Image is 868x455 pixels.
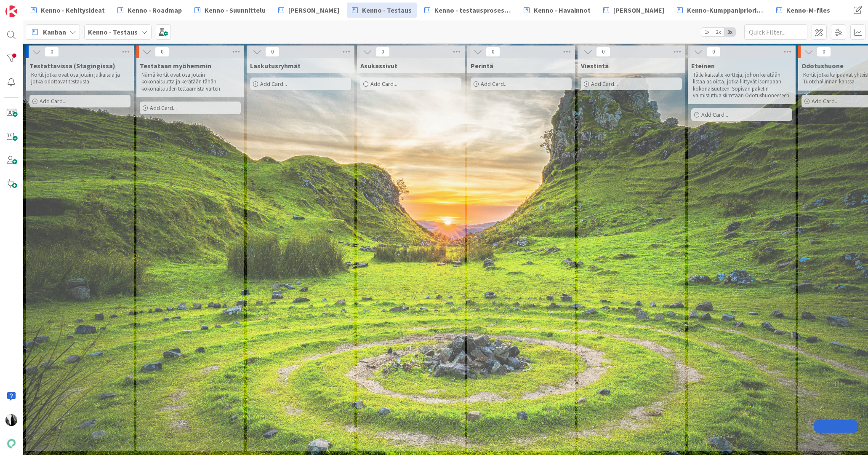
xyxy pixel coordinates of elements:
span: Add Card... [812,97,839,105]
span: 0 [817,47,831,57]
p: Tälle kaistalle kortteja, johon kerätään listaa asioista, jotka liittyvät isompaan kokonaisuuteen... [693,72,791,99]
span: 1x [701,28,713,36]
span: Add Card... [370,80,397,88]
span: Testataan myöhemmin [140,62,211,70]
span: 0 [706,47,721,57]
span: Asukassivut [360,62,397,70]
a: Kenno - Kehitysideat [26,3,110,18]
span: Add Card... [591,80,618,88]
b: Kenno - Testaus [88,28,138,36]
a: [PERSON_NAME] [273,3,344,18]
span: 0 [265,47,280,57]
span: Add Card... [150,104,177,112]
span: [PERSON_NAME] [613,5,664,15]
a: [PERSON_NAME] [598,3,669,18]
p: Kortit jotka ovat osa jotain julkaisua ja jotka odottavat testausta [31,72,129,86]
img: KV [5,414,17,426]
span: 0 [45,47,59,57]
a: Kenno - Testaus [347,3,417,18]
a: Kenno - Havainnot [519,3,596,18]
span: 2x [713,28,724,36]
span: 0 [155,47,169,57]
span: Odotushuone [801,62,844,70]
span: Kenno - testausprosessi/Featureflagit [434,5,511,15]
span: Add Card... [260,80,287,88]
span: Add Card... [481,80,508,88]
span: Kenno - Havainnot [534,5,591,15]
a: Kenno - Roadmap [112,3,187,18]
p: Nämä kortit ovat osa jotain kokonaisuutta ja kerätään tähän kokonaisuuden testaamista varten [141,72,239,92]
span: Laskutusryhmät [250,62,301,70]
a: Kenno-M-files [771,3,835,18]
span: Kanban [43,27,66,37]
a: Kenno - testausprosessi/Featureflagit [419,3,516,18]
span: Testattavissa (Stagingissa) [29,62,115,70]
span: Kenno-Kumppanipriorisointi [687,5,764,15]
span: Viestintä [581,62,609,70]
span: Add Card... [40,97,67,105]
span: Kenno-M-files [786,5,830,15]
span: Kenno - Suunnittelu [205,5,266,15]
input: Quick Filter... [744,24,807,40]
span: Kenno - Testaus [362,5,412,15]
span: 3x [724,28,735,36]
span: Add Card... [701,111,728,118]
span: Kenno - Roadmap [128,5,182,15]
span: 0 [596,47,610,57]
span: [PERSON_NAME] [288,5,339,15]
a: Kenno-Kumppanipriorisointi [672,3,769,18]
a: Kenno - Suunnittelu [189,3,271,18]
span: Perintä [471,62,493,70]
img: Visit kanbanzone.com [5,5,17,17]
span: 0 [375,47,390,57]
span: Eteinen [691,62,715,70]
img: avatar [5,438,17,450]
span: Kenno - Kehitysideat [41,5,105,15]
span: 0 [486,47,500,57]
